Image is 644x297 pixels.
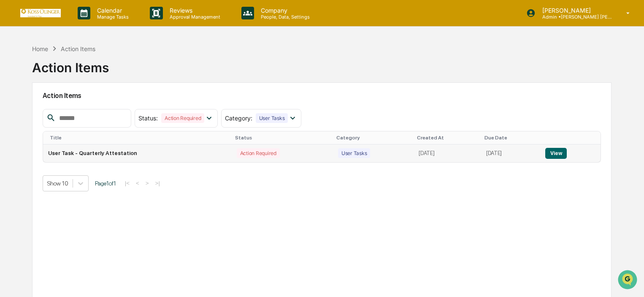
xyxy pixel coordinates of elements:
[75,115,92,122] span: [DATE]
[50,135,228,141] div: Title
[26,115,68,122] span: [PERSON_NAME]
[484,135,537,141] div: Due Date
[38,73,116,80] div: We're available if you need us!
[90,14,133,20] p: Manage Tasks
[5,185,57,201] a: 🔎Data Lookup
[70,115,73,122] span: •
[163,14,225,20] p: Approval Management
[254,7,314,14] p: Company
[18,65,33,80] img: 8933085812038_c878075ebb4cc5468115_72.jpg
[61,174,68,180] div: 🗄️
[235,135,330,141] div: Status
[414,144,481,162] td: [DATE]
[20,9,61,17] img: logo
[8,107,22,120] img: Jack Rasmussen
[95,180,116,187] span: Page 1 of 1
[58,169,108,185] a: 🗄️Attestations
[338,148,371,158] div: User Tasks
[75,138,92,144] span: [DATE]
[32,53,109,75] div: Action Items
[138,114,158,122] span: Status :
[60,209,102,216] a: Powered byPylon
[32,45,48,52] div: Home
[237,148,280,158] div: Action Required
[8,94,57,101] div: Past conversations
[481,144,541,162] td: [DATE]
[256,113,288,123] div: User Tasks
[90,7,133,14] p: Calendar
[8,190,15,196] div: 🔎
[8,18,154,31] p: How can we help?
[38,65,138,73] div: Start new chat
[17,173,54,181] span: Preclearance
[43,92,601,100] h2: Action Items
[26,138,68,144] span: [PERSON_NAME]
[254,14,314,20] p: People, Data, Settings
[22,38,139,47] input: Clear
[8,174,15,180] div: 🖐️
[43,144,232,162] td: User Task - Quarterly Attestation
[5,169,58,185] a: 🖐️Preclearance
[70,173,105,181] span: Attestations
[70,138,73,144] span: •
[8,130,22,143] img: Emily Lusk
[84,210,102,216] span: Pylon
[143,180,152,187] button: >
[17,115,24,122] img: 1746055101610-c473b297-6a78-478c-a979-82029cc54cd1
[61,45,95,52] div: Action Items
[163,7,225,14] p: Reviews
[131,92,154,102] button: See all
[17,189,53,197] span: Data Lookup
[545,150,567,156] a: View
[417,135,478,141] div: Created At
[617,269,640,292] iframe: Open customer support
[536,14,614,20] p: Admin • [PERSON_NAME] [PERSON_NAME] Consulting, LLC
[161,113,204,123] div: Action Required
[8,65,24,80] img: 1746055101610-c473b297-6a78-478c-a979-82029cc54cd1
[536,7,614,14] p: [PERSON_NAME]
[122,180,132,187] button: |<
[153,180,162,187] button: >|
[225,114,252,122] span: Category :
[545,148,567,159] button: View
[133,180,142,187] button: <
[336,135,410,141] div: Category
[143,67,154,77] button: Start new chat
